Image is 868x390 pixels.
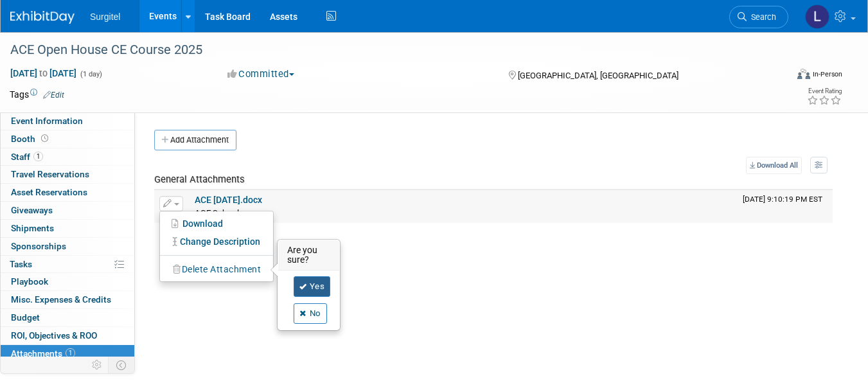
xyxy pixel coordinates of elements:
a: Download All [746,157,802,174]
span: Travel Reservations [11,169,89,179]
a: Attachments1 [1,345,134,362]
a: Edit [43,91,64,100]
span: Misc. Expenses & Credits [11,294,111,305]
td: Toggle Event Tabs [109,357,135,373]
button: Add Attachment [154,130,236,150]
a: Download [160,215,273,233]
a: Shipments [1,220,134,237]
span: [DATE] [DATE] [10,67,77,79]
span: Attachments [11,348,75,359]
span: 1 [33,152,43,161]
td: Upload Timestamp [738,190,833,222]
a: ACE [DATE].docx [195,195,262,205]
a: ROI, Objectives & ROO [1,327,134,344]
div: Event Rating [807,88,842,94]
span: [GEOGRAPHIC_DATA], [GEOGRAPHIC_DATA] [518,71,678,80]
a: No [294,303,327,324]
span: (1 day) [79,70,102,78]
span: Booth [11,134,51,144]
span: Upload Timestamp [743,195,822,204]
span: Surgitel [90,12,120,22]
span: General Attachments [154,173,245,185]
a: Event Information [1,112,134,130]
a: Yes [294,276,331,297]
span: Search [747,12,776,22]
a: Booth [1,130,134,148]
img: ExhibitDay [10,11,75,24]
span: Event Information [11,116,83,126]
img: Larry Boduris [805,4,829,29]
span: to [37,68,49,78]
a: Budget [1,309,134,326]
span: Staff [11,152,43,162]
span: Booth not reserved yet [39,134,51,143]
span: Tasks [10,259,32,269]
a: Search [729,6,788,28]
button: Delete Attachment [166,261,267,278]
span: 1 [66,348,75,358]
div: Event Format [720,67,842,86]
a: Change Description [160,233,273,251]
span: Budget [11,312,40,323]
a: Tasks [1,256,134,273]
a: Misc. Expenses & Credits [1,291,134,308]
span: Giveaways [11,205,53,215]
span: Sponsorships [11,241,66,251]
div: ACE Open House CE Course 2025 [6,39,772,62]
button: Committed [223,67,299,81]
td: Personalize Event Tab Strip [86,357,109,373]
a: Staff1 [1,148,134,166]
span: Shipments [11,223,54,233]
span: Playbook [11,276,48,287]
td: Tags [10,88,64,101]
a: Giveaways [1,202,134,219]
a: Sponsorships [1,238,134,255]
span: ACE School [195,208,239,218]
a: Asset Reservations [1,184,134,201]
img: Format-Inperson.png [797,69,810,79]
a: Travel Reservations [1,166,134,183]
a: Playbook [1,273,134,290]
div: In-Person [812,69,842,79]
span: ROI, Objectives & ROO [11,330,97,341]
h3: Are you sure? [278,240,340,271]
span: Asset Reservations [11,187,87,197]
